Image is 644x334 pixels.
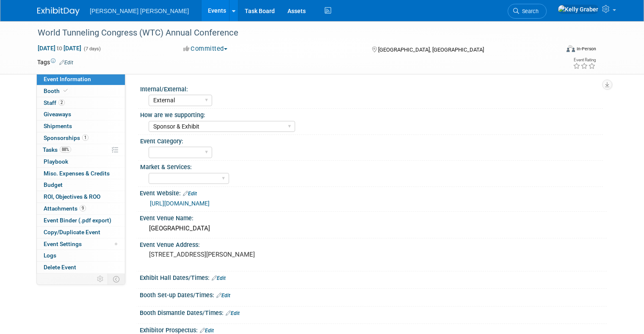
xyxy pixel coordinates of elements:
[115,243,117,245] span: Modified Layout
[37,156,125,167] a: Playbook
[44,170,110,177] span: Misc. Expenses & Credits
[64,88,68,93] i: Booth reservation complete
[37,168,125,179] a: Misc. Expenses & Credits
[212,275,226,281] a: Edit
[226,310,240,316] a: Edit
[37,227,125,238] a: Copy/Duplicate Event
[37,238,125,250] a: Event Settings
[140,161,603,171] div: Market & Services:
[44,205,86,212] span: Attachments
[44,252,56,259] span: Logs
[140,187,607,198] div: Event Website:
[146,222,600,235] div: [GEOGRAPHIC_DATA]
[80,205,86,211] span: 9
[378,47,484,53] span: [GEOGRAPHIC_DATA], [GEOGRAPHIC_DATA]
[180,44,231,53] button: Committed
[43,146,71,153] span: Tasks
[55,45,64,52] span: to
[37,109,125,120] a: Giveaways
[44,181,63,188] span: Budget
[37,7,80,16] img: ExhibitDay
[44,76,91,82] span: Event Information
[140,307,607,318] div: Booth Dismantle Dates/Times:
[37,179,125,191] a: Budget
[60,146,71,153] span: 88%
[83,46,101,52] span: (7 days)
[558,5,599,14] img: Kelly Graber
[37,132,125,144] a: Sponsorships1
[44,229,100,235] span: Copy/Duplicate Event
[58,99,65,106] span: 2
[44,88,69,94] span: Booth
[140,238,607,249] div: Event Venue Address:
[44,111,71,118] span: Giveaways
[90,8,189,14] span: [PERSON_NAME] [PERSON_NAME]
[140,289,607,300] div: Booth Set-up Dates/Times:
[37,85,125,97] a: Booth
[149,251,325,258] pre: [STREET_ADDRESS][PERSON_NAME]
[44,193,100,200] span: ROI, Objectives & ROO
[108,274,125,285] td: Toggle Event Tabs
[82,134,88,141] span: 1
[44,217,111,224] span: Event Binder (.pdf export)
[37,58,73,66] td: Tags
[216,293,230,298] a: Edit
[573,58,596,62] div: Event Rating
[140,271,607,282] div: Exhibit Hall Dates/Times:
[44,264,76,271] span: Delete Event
[44,241,82,247] span: Event Settings
[37,120,125,132] a: Shipments
[37,262,125,273] a: Delete Event
[150,200,210,207] a: [URL][DOMAIN_NAME]
[44,123,72,129] span: Shipments
[183,191,197,197] a: Edit
[37,203,125,214] a: Attachments9
[140,109,603,119] div: How are we supporting:
[44,99,65,106] span: Staff
[140,212,607,222] div: Event Venue Name:
[37,44,82,52] span: [DATE] [DATE]
[37,97,125,109] a: Staff2
[200,328,214,334] a: Edit
[567,45,575,52] img: Format-Inperson.png
[37,191,125,203] a: ROI, Objectives & ROO
[140,135,603,145] div: Event Category:
[519,8,539,14] span: Search
[37,74,125,85] a: Event Information
[37,250,125,261] a: Logs
[37,144,125,156] a: Tasks88%
[59,60,73,66] a: Edit
[140,83,603,93] div: Internal/External:
[514,44,596,57] div: Event Format
[93,274,108,285] td: Personalize Event Tab Strip
[44,158,68,165] span: Playbook
[35,25,549,41] div: World Tunneling Congress (WTC) Annual Conference
[508,4,547,19] a: Search
[37,215,125,226] a: Event Binder (.pdf export)
[576,46,596,52] div: In-Person
[44,134,88,141] span: Sponsorships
